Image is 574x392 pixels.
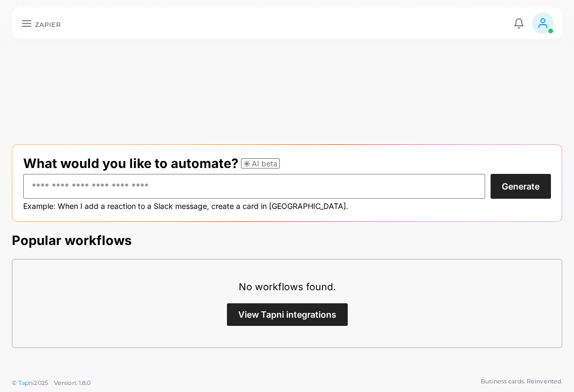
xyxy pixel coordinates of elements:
[12,379,91,388] span: ©
[34,379,47,388] span: 2025
[35,21,61,29] h5: ZAPIER
[18,379,34,387] a: Tapni
[481,377,562,386] span: Business cards. Reinvented.
[54,379,91,387] span: Version: 1.8.0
